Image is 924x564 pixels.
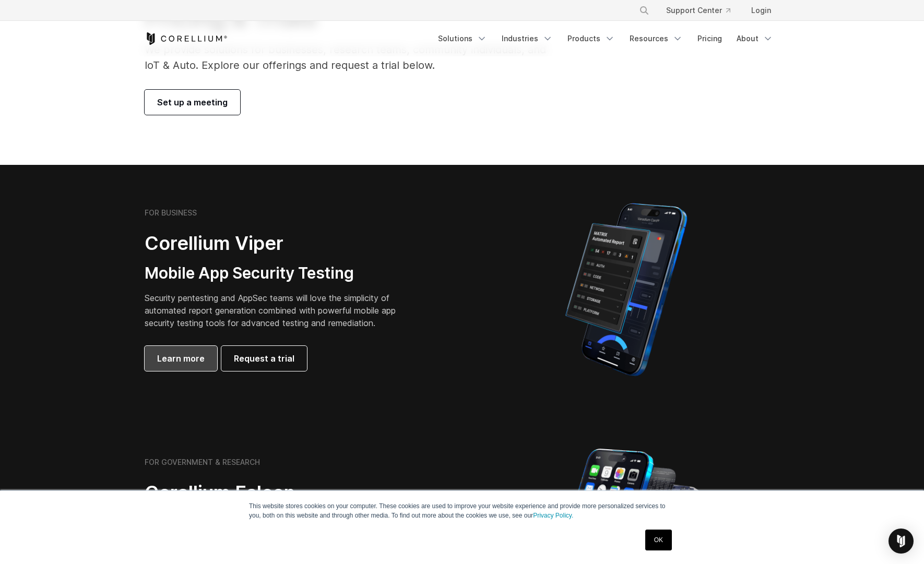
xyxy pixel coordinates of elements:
a: Pricing [691,29,728,48]
a: Login [743,1,779,20]
a: Products [561,29,621,48]
a: Support Center [658,1,739,20]
div: Navigation Menu [432,29,779,48]
h2: Corellium Viper [145,232,412,255]
p: We provide solutions for businesses, research teams, community individuals, and IoT & Auto. Explo... [145,42,561,73]
span: Learn more [157,352,205,365]
img: Corellium MATRIX automated report on iPhone showing app vulnerability test results across securit... [548,198,705,381]
a: About [730,29,779,48]
button: Search [635,1,654,20]
h2: Corellium Falcon [145,481,437,505]
p: This website stores cookies on your computer. These cookies are used to improve your website expe... [249,501,675,520]
a: Privacy Policy. [533,512,573,519]
a: Set up a meeting [145,90,240,115]
a: Corellium Home [145,32,228,45]
h6: FOR GOVERNMENT & RESEARCH [145,458,260,467]
h6: FOR BUSINESS [145,208,197,218]
a: Solutions [432,29,493,48]
h3: Mobile App Security Testing [145,263,412,283]
a: Resources [623,29,689,48]
a: Learn more [145,346,217,371]
a: Industries [495,29,559,48]
a: OK [645,530,672,550]
div: Navigation Menu [626,1,779,20]
div: Open Intercom Messenger [889,529,914,554]
a: Request a trial [221,346,307,371]
span: Request a trial [234,352,294,365]
p: Security pentesting and AppSec teams will love the simplicity of automated report generation comb... [145,292,412,329]
span: Set up a meeting [157,96,228,109]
